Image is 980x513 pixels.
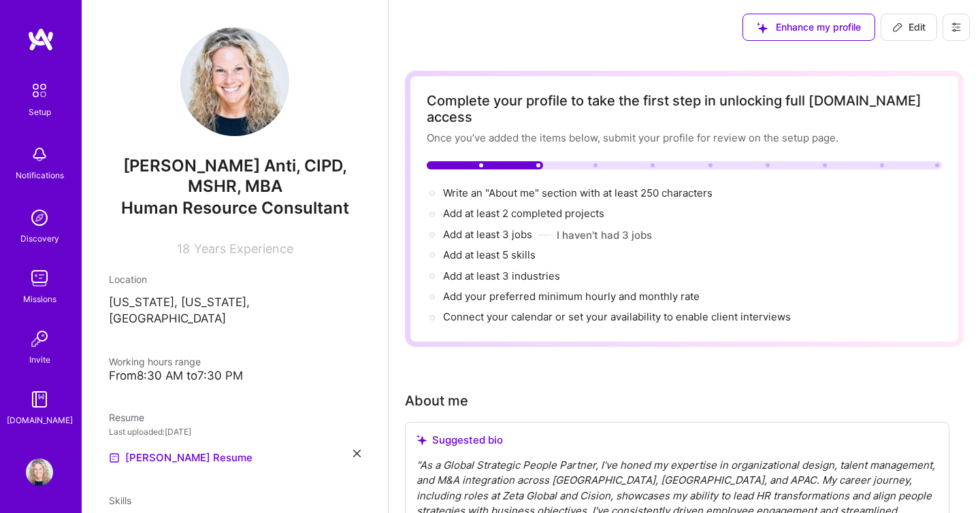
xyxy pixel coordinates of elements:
[443,228,532,241] span: Add at least 3 jobs
[109,452,120,463] img: Resume
[443,248,536,261] span: Add at least 5 skills
[109,495,131,506] span: Skills
[109,369,361,383] div: From 8:30 AM to 7:30 PM
[26,141,53,168] img: bell
[26,265,53,292] img: teamwork
[443,207,604,220] span: Add at least 2 completed projects
[427,93,942,125] div: Complete your profile to take the first step in unlocking full [DOMAIN_NAME] access
[26,204,53,231] img: discovery
[194,242,293,256] span: Years Experience
[26,386,53,413] img: guide book
[20,231,59,246] div: Discovery
[121,198,349,218] span: Human Resource Consultant
[177,242,190,256] span: 18
[109,156,361,197] span: [PERSON_NAME] Anti, CIPD, MSHR, MBA
[443,310,791,323] span: Connect your calendar or set your availability to enable client interviews
[109,295,361,327] p: [US_STATE], [US_STATE], [GEOGRAPHIC_DATA]
[23,292,56,306] div: Missions
[109,450,252,466] a: [PERSON_NAME] Resume
[109,425,361,439] div: Last uploaded: [DATE]
[881,14,937,41] button: Edit
[892,20,926,34] span: Edit
[109,412,144,423] span: Resume
[353,450,361,457] i: icon Close
[180,27,289,136] img: User Avatar
[557,228,652,242] button: I haven't had 3 jobs
[443,269,560,282] span: Add at least 3 industries
[27,27,54,52] img: logo
[427,131,942,145] div: Once you’ve added the items below, submit your profile for review on the setup page.
[443,186,715,199] span: Write an "About me" section with at least 250 characters
[22,459,56,486] a: User Avatar
[416,435,427,445] i: icon SuggestedTeams
[26,459,53,486] img: User Avatar
[16,168,64,182] div: Notifications
[443,290,700,303] span: Add your preferred minimum hourly and monthly rate
[7,413,73,427] div: [DOMAIN_NAME]
[29,105,51,119] div: Setup
[109,272,361,286] div: Location
[26,325,53,352] img: Invite
[416,433,938,447] div: Suggested bio
[405,391,468,411] div: About me
[25,76,54,105] img: setup
[109,356,201,367] span: Working hours range
[29,352,50,367] div: Invite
